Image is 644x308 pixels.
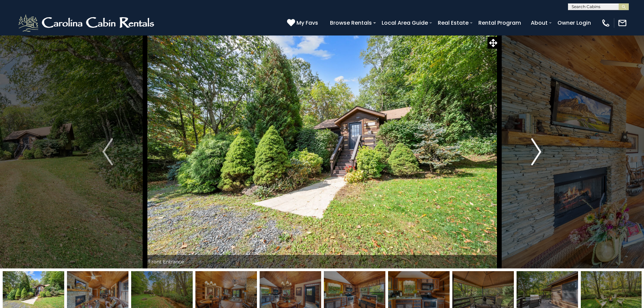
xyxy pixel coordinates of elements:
[531,138,541,165] img: arrow
[601,18,611,28] img: phone-regular-white.png
[287,19,320,27] a: My Favs
[475,17,524,29] a: Rental Program
[499,35,573,268] button: Next
[378,17,431,29] a: Local Area Guide
[296,19,318,27] span: My Favs
[102,138,113,165] img: arrow
[434,17,472,29] a: Real Estate
[527,17,551,29] a: About
[70,35,145,268] button: Previous
[618,18,627,28] img: mail-regular-white.png
[554,17,594,29] a: Owner Login
[145,255,499,268] div: Front Entrance
[327,17,375,29] a: Browse Rentals
[17,13,157,33] img: White-1-2.png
